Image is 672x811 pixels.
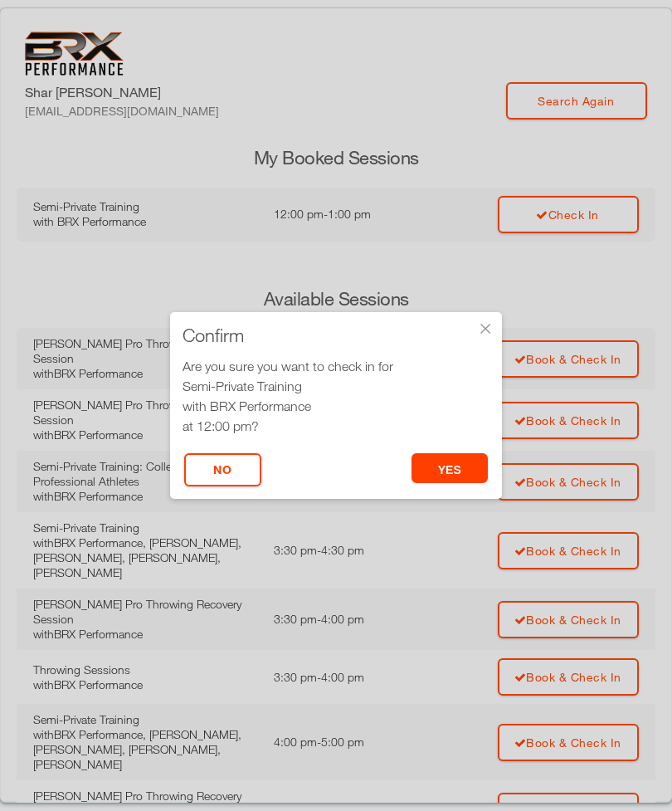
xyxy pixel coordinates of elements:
div: Semi-Private Training [183,376,489,396]
button: No [184,453,261,486]
div: Are you sure you want to check in for at 12:00 pm? [183,356,489,436]
div: × [477,320,494,337]
button: yes [411,453,489,483]
div: with BRX Performance [183,396,489,416]
span: Confirm [183,327,244,344]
